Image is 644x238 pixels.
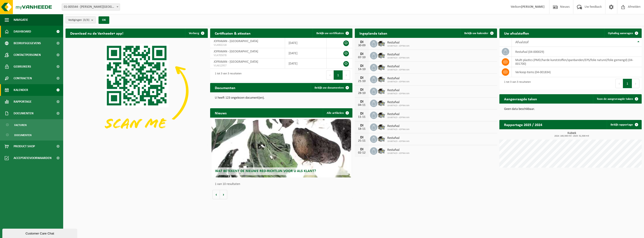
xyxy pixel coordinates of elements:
[357,64,366,68] div: DI
[357,115,366,119] div: 11-11
[14,141,35,152] span: Product Shop
[387,128,409,131] span: 10-867423 - JOFRAVAN
[387,89,409,92] span: Restafval
[212,119,351,177] a: Wat betekent de nieuwe RED-richtlijn voor u als klant?
[357,112,366,115] div: DI
[357,104,366,107] div: 04-11
[357,127,366,131] div: 18-11
[377,63,385,71] img: WB-5000-GAL-GY-01
[512,67,642,77] td: verkoop items (04-001834)
[357,92,366,95] div: 28-10
[377,75,385,83] img: WB-5000-GAL-GY-01
[212,70,241,80] div: 1 tot 3 van 3 resultaten
[214,54,281,57] span: VLA705078
[387,65,409,69] span: Restafval
[387,152,409,155] span: 10-867423 - JOFRAVAN
[387,69,409,71] span: 10-867423 - JOFRAVAN
[387,77,409,80] span: Restafval
[14,121,27,130] span: Facturen
[464,32,488,35] span: Bekijk uw kalender
[14,37,41,49] span: Bedrijfsgegevens
[461,29,497,38] a: Bekijk uw kalender
[502,135,642,137] span: 2024: 160,500 m3 - 2025: 52,500 m3
[515,40,529,44] span: Afvalstof
[387,41,409,45] span: Restafval
[215,96,348,100] p: U heeft 123 ongelezen document(en).
[14,108,33,119] span: Documenten
[377,147,385,155] img: WB-5000-GAL-GY-01
[220,190,227,199] button: Volgende
[597,97,633,101] span: Toon de aangevraagde taken
[14,49,41,61] span: Contactpersonen
[357,100,366,104] div: DI
[357,148,366,151] div: DI
[604,29,641,38] a: Ophaling aanvragen
[623,79,632,88] button: 1
[377,99,385,107] img: WB-5000-GAL-GY-01
[357,80,366,83] div: 21-10
[387,124,409,128] span: Restafval
[377,39,385,47] img: WB-5000-GAL-GY-01
[512,57,642,67] td: multi plastics (PMD/harde kunststoffen/spanbanden/EPS/folie naturel/folie gemengd) (04-001700)
[499,120,547,129] h2: Rapportage 2025 / 2024
[357,151,366,155] div: 02-12
[387,148,409,152] span: Restafval
[334,70,343,80] button: 1
[14,131,32,140] span: Documenten
[315,86,344,89] span: Bekijk uw documenten
[343,70,350,80] button: Next
[1,120,62,129] a: Facturen
[357,52,366,56] div: DI
[313,29,352,38] a: Bekijk uw certificaten
[502,78,531,89] div: 1 tot 3 van 3 resultaten
[14,26,31,37] span: Dashboard
[214,64,281,68] span: VLA612957
[504,108,637,111] p: Geen data beschikbaar.
[387,116,409,119] span: 10-867423 - JOFRAVAN
[502,132,642,137] h3: Kubiek
[608,32,633,35] span: Ophaling aanvragen
[521,5,545,9] strong: [PERSON_NAME]
[214,60,258,64] span: JOFRAVAN - [GEOGRAPHIC_DATA]
[14,96,32,108] span: Rapportage
[1,130,62,139] a: Documenten
[357,76,366,80] div: DI
[357,40,366,44] div: DI
[62,4,120,10] span: 01-005544 - JOFRAVAN - ELVERDINGE
[387,140,409,143] span: 10-867423 - JOFRAVAN
[387,104,409,107] span: 10-867423 - JOFRAVAN
[214,43,281,47] span: VLA902218
[316,32,344,35] span: Bekijk uw certificaten
[387,136,409,140] span: Restafval
[185,29,207,38] button: Verberg
[66,16,96,23] button: Vestigingen(3/3)
[387,101,409,104] span: Restafval
[593,94,641,104] a: Toon de aangevraagde taken
[377,111,385,119] img: WB-5000-GAL-GY-01
[357,124,366,127] div: DI
[377,123,385,131] img: WB-5000-GAL-GY-01
[355,29,392,38] h2: Ingeplande taken
[210,29,255,38] h2: Certificaten & attesten
[357,88,366,92] div: DI
[387,92,409,95] span: 10-867423 - JOFRAVAN
[285,48,327,58] td: [DATE]
[323,108,352,118] a: Alle artikelen
[632,79,639,88] button: Next
[14,152,51,164] span: Acceptatievoorwaarden
[214,40,258,43] span: JOFRAVAN - [GEOGRAPHIC_DATA]
[499,94,542,103] h2: Aangevraagde taken
[189,32,199,35] span: Verberg
[14,84,28,96] span: Kalender
[387,53,409,57] span: Restafval
[377,135,385,143] img: WB-5000-GAL-GY-01
[99,16,109,24] button: OK
[2,228,78,238] iframe: chat widget
[62,4,120,11] span: 01-005544 - JOFRAVAN - ELVERDINGE
[326,70,334,80] button: Previous
[387,57,409,59] span: 10-867423 - JOFRAVAN
[357,136,366,139] div: DI
[83,18,89,22] count: (3/3)
[311,83,352,92] a: Bekijk uw documenten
